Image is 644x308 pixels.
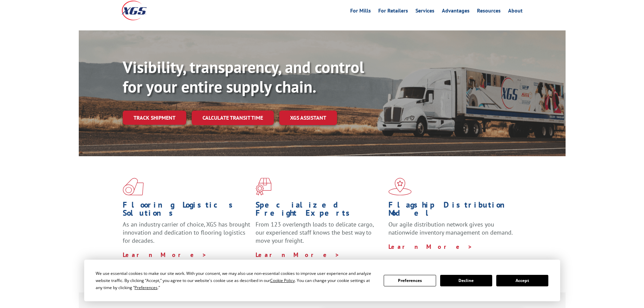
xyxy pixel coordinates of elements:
[256,201,383,220] h1: Specialized Freight Experts
[415,8,434,16] a: Services
[192,111,274,125] a: Calculate transit time
[378,8,408,16] a: For Retailers
[123,178,144,195] img: xgs-icon-total-supply-chain-intelligence-red
[388,201,516,220] h1: Flagship Distribution Model
[96,270,376,291] div: We use essential cookies to make our site work. With your consent, we may also use non-essential ...
[384,275,436,286] button: Preferences
[256,220,383,251] p: From 123 overlength loads to delicate cargo, our experienced staff knows the best way to move you...
[84,260,560,301] div: Cookie Consent Prompt
[388,243,473,251] a: Learn More >
[123,56,364,97] b: Visibility, transparency, and control for your entire supply chain.
[123,251,207,259] a: Learn More >
[442,8,470,16] a: Advantages
[279,111,337,125] a: XGS ASSISTANT
[388,178,412,195] img: xgs-icon-flagship-distribution-model-red
[388,220,513,236] span: Our agile distribution network gives you nationwide inventory management on demand.
[440,275,492,286] button: Decline
[135,285,158,290] span: Preferences
[350,8,371,16] a: For Mills
[477,8,501,16] a: Resources
[256,178,271,195] img: xgs-icon-focused-on-flooring-red
[123,201,251,220] h1: Flooring Logistics Solutions
[496,275,548,286] button: Accept
[123,220,250,244] span: As an industry carrier of choice, XGS has brought innovation and dedication to flooring logistics...
[270,278,295,283] span: Cookie Policy
[256,251,340,259] a: Learn More >
[508,8,523,16] a: About
[123,111,186,125] a: Track shipment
